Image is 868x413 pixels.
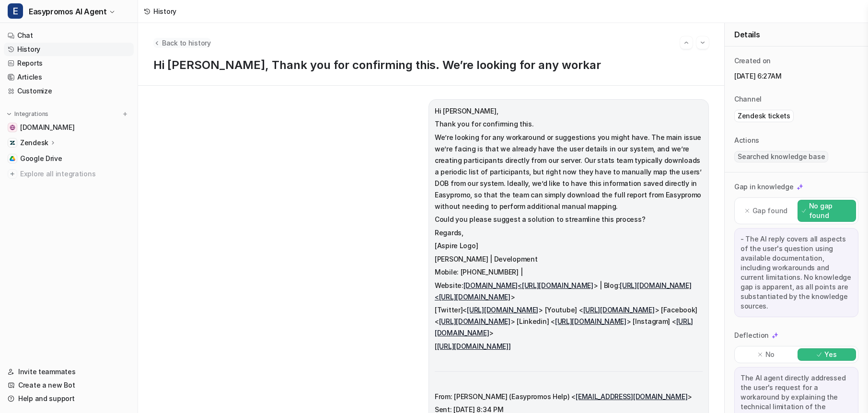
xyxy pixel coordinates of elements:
[765,350,775,359] p: No
[10,156,15,161] img: Google Drive
[583,306,655,314] a: [URL][DOMAIN_NAME]
[6,111,12,117] img: expand menu
[8,3,23,19] span: E
[10,140,15,146] img: Zendesk
[683,38,690,47] img: Previous session
[435,132,703,212] p: We’re looking for any workaround or suggestions you might have. The main issue we’re facing is th...
[20,123,74,132] span: [DOMAIN_NAME]
[738,111,790,121] p: Zendesk tickets
[153,6,176,16] div: History
[20,138,48,148] p: Zendesk
[463,281,593,289] a: [DOMAIN_NAME]<[URL][DOMAIN_NAME]
[696,36,709,49] button: Go to next session
[576,392,687,401] a: [EMAIL_ADDRESS][DOMAIN_NAME]
[734,71,858,81] p: [DATE] 6:27AM
[162,38,211,48] span: Back to history
[809,201,852,220] p: No gap found
[467,306,538,314] a: [URL][DOMAIN_NAME]
[4,70,134,84] a: Articles
[437,342,511,350] a: [URL][DOMAIN_NAME]]
[824,350,836,359] p: Yes
[699,38,706,47] img: Next session
[8,169,17,179] img: explore all integrations
[734,228,858,317] div: - The AI reply covers all aspects of the user's question using available documentation, including...
[20,166,130,182] span: Explore all integrations
[439,317,510,325] a: [URL][DOMAIN_NAME]
[4,43,134,56] a: History
[680,36,693,49] button: Go to previous session
[725,23,868,46] div: Details
[14,110,48,118] p: Integrations
[4,379,134,392] a: Create a new Bot
[4,57,134,70] a: Reports
[29,5,106,18] span: Easypromos AI Agent
[435,240,703,252] p: [Aspire Logo]
[435,118,703,130] p: Thank you for confirming this.
[435,391,703,402] p: From: [PERSON_NAME] (Easypromos Help) < >
[4,29,134,42] a: Chat
[153,38,211,48] button: Back to history
[435,253,703,265] p: [PERSON_NAME] | Development
[555,317,626,325] a: [URL][DOMAIN_NAME]
[4,84,134,98] a: Customize
[4,365,134,379] a: Invite teammates
[734,331,769,340] p: Deflection
[435,281,691,301] a: [URL][DOMAIN_NAME]<[URL][DOMAIN_NAME]
[4,152,134,165] a: Google DriveGoogle Drive
[435,280,703,303] p: Website: > | Blog: >
[435,341,703,352] p: [
[4,121,134,134] a: www.easypromosapp.com[DOMAIN_NAME]
[435,214,703,225] p: Could you please suggest a solution to streamline this process?
[10,125,15,130] img: www.easypromosapp.com
[734,151,828,162] span: Searched knowledge base
[4,109,51,119] button: Integrations
[435,304,703,339] p: [Twitter]< > [Youtube] < > [Facebook] < > [Linkedin] < > [Instagram] < >
[122,111,128,117] img: menu_add.svg
[734,136,759,145] p: Actions
[734,56,771,66] p: Created on
[734,182,794,192] p: Gap in knowledge
[4,392,134,405] a: Help and support
[435,105,703,117] p: Hi [PERSON_NAME],
[20,154,62,163] span: Google Drive
[4,167,134,181] a: Explore all integrations
[153,58,709,72] p: Hi [PERSON_NAME], Thank you for confirming this. We’re looking for any workar
[734,94,762,104] p: Channel
[435,266,703,278] p: Mobile: [PHONE_NUMBER] |
[435,227,703,239] p: Regards,
[752,206,787,216] p: Gap found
